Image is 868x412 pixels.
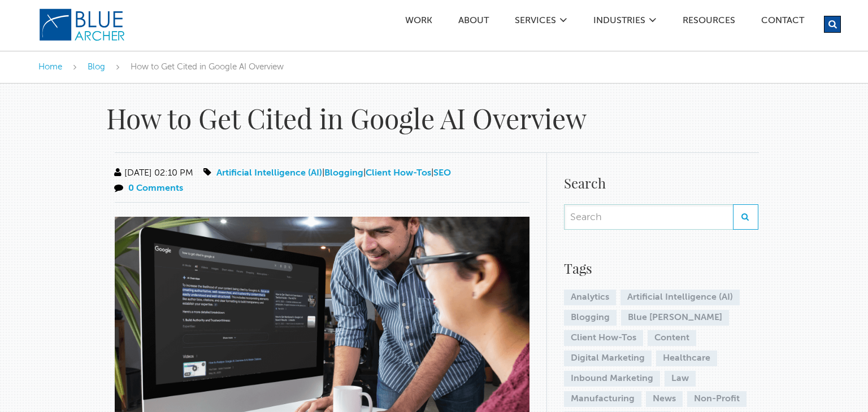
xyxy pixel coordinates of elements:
[665,371,696,387] a: Law
[405,16,433,28] a: Work
[621,310,729,326] a: Blue [PERSON_NAME]
[38,63,62,71] a: Home
[201,169,451,178] span: | | |
[648,330,696,346] a: Content
[433,169,451,178] a: SEO
[620,290,740,305] a: Artificial Intelligence (AI)
[106,100,626,135] h1: How to Get Cited in Google AI Overview
[112,169,193,178] span: [DATE] 02:10 PM
[131,63,284,71] span: How to Get Cited in Google AI Overview
[656,350,717,366] a: Healthcare
[564,371,660,387] a: Inbound Marketing
[324,169,363,178] a: Blogging
[514,16,557,28] a: SERVICES
[38,8,126,42] img: Blue Archer Logo
[646,391,683,407] a: News
[564,290,616,305] a: Analytics
[761,16,805,28] a: Contact
[458,16,489,28] a: ABOUT
[564,204,733,230] input: Search
[216,169,322,178] a: Artificial Intelligence (AI)
[564,350,652,366] a: Digital Marketing
[366,169,431,178] a: Client How-Tos
[564,173,758,193] h4: Search
[564,258,758,278] h4: Tags
[564,391,641,407] a: Manufacturing
[88,63,105,71] a: Blog
[128,184,183,193] a: 0 Comments
[593,16,646,28] a: Industries
[682,16,736,28] a: Resources
[564,310,617,326] a: Blogging
[564,330,643,346] a: Client How-Tos
[687,391,747,407] a: Non-Profit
